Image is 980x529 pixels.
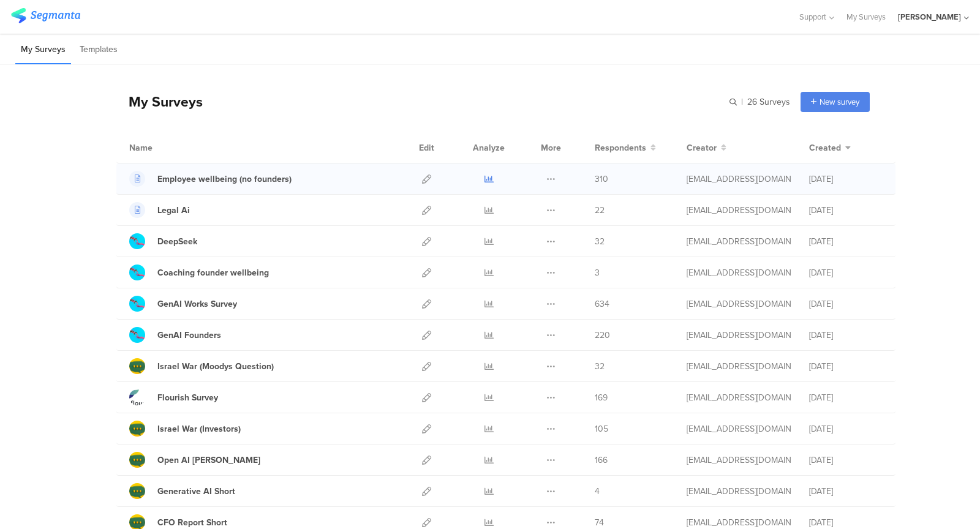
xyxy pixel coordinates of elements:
div: Edit [413,132,440,163]
div: Flourish Survey [157,391,218,404]
div: GenAI Works Survey [157,298,237,310]
div: [DATE] [809,266,883,279]
div: yael@ybenjamin.com [687,298,791,310]
a: Open AI [PERSON_NAME] [129,452,260,468]
div: [DATE] [809,360,883,373]
span: | [739,96,745,108]
div: yael@ybenjamin.com [687,204,791,217]
div: My Surveys [116,91,203,112]
div: yael@ybenjamin.com [687,422,791,435]
span: 310 [595,173,608,186]
div: Open AI Sam Altman [157,454,260,467]
div: [DATE] [809,298,883,310]
div: Israel War (Investors) [157,422,241,435]
a: GenAI Founders [129,327,221,343]
div: [DATE] [809,235,883,248]
button: Created [809,141,851,154]
div: [DATE] [809,485,883,498]
a: Flourish Survey [129,389,218,405]
div: yael@ybenjamin.com [687,235,791,248]
li: My Surveys [15,36,71,64]
div: [DATE] [809,391,883,404]
div: yael@ybenjamin.com [687,360,791,373]
span: 22 [595,204,605,217]
div: Generative AI Short [157,485,235,498]
span: 220 [595,329,610,342]
span: 3 [595,266,600,279]
div: [DATE] [809,516,883,529]
div: yael@ybenjamin.com [687,329,791,342]
a: Coaching founder wellbeing [129,264,269,280]
span: 169 [595,391,608,404]
a: GenAI Works Survey [129,296,237,312]
div: yael@ybenjamin.com [687,454,791,467]
span: Support [799,11,826,23]
a: Israel War (Investors) [129,421,241,437]
div: CFO Report Short [157,516,227,529]
div: Coaching founder wellbeing [157,266,269,279]
div: Employee wellbeing (no founders) [157,173,292,186]
span: 26 Surveys [747,96,790,108]
div: yael@ybenjamin.com [687,266,791,279]
button: Creator [687,141,726,154]
span: New survey [820,96,859,108]
div: Analyze [470,132,507,163]
a: Legal Ai [129,202,190,218]
span: 74 [595,516,604,529]
div: yael@ybenjamin.com [687,516,791,529]
button: Respondents [595,141,656,154]
span: 4 [595,485,600,498]
span: Created [809,141,841,154]
div: yael@ybenjamin.com [687,391,791,404]
li: Templates [74,36,123,64]
span: 105 [595,422,608,435]
div: GenAI Founders [157,329,221,342]
div: [DATE] [809,204,883,217]
div: Israel War (Moodys Question) [157,360,274,373]
div: Legal Ai [157,204,190,217]
a: Israel War (Moodys Question) [129,358,274,374]
div: [PERSON_NAME] [898,11,961,23]
span: 634 [595,298,609,310]
span: 32 [595,235,605,248]
a: Employee wellbeing (no founders) [129,171,292,187]
div: DeepSeek [157,235,197,248]
div: yael@ybenjamin.com [687,173,791,186]
span: 166 [595,454,608,467]
div: [DATE] [809,329,883,342]
span: Respondents [595,141,646,154]
a: DeepSeek [129,233,197,249]
div: [DATE] [809,454,883,467]
span: 32 [595,360,605,373]
span: Creator [687,141,717,154]
a: Generative AI Short [129,483,235,499]
div: More [538,132,564,163]
div: [DATE] [809,422,883,435]
div: yael@ybenjamin.com [687,485,791,498]
img: segmanta logo [11,8,80,23]
div: Name [129,141,203,154]
div: [DATE] [809,173,883,186]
